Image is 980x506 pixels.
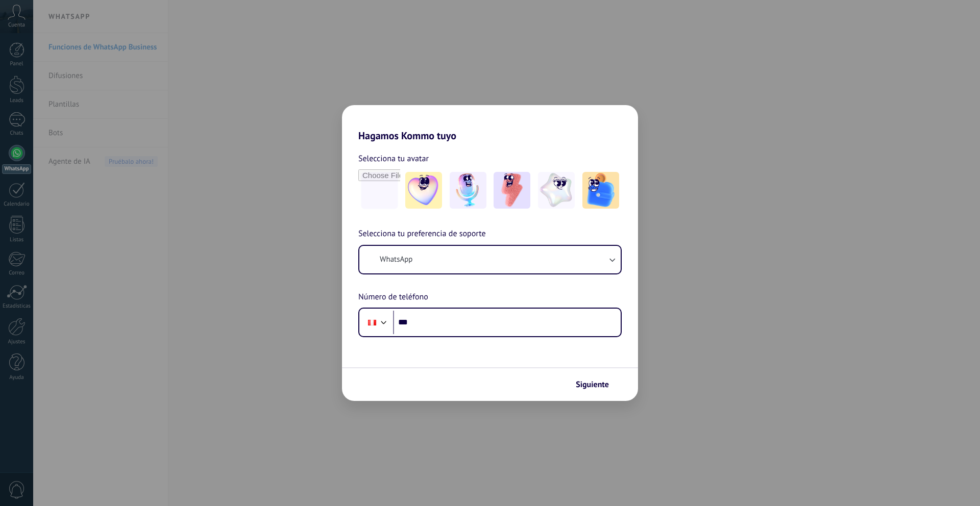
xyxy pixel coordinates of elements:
div: Peru: + 51 [362,312,382,333]
img: -2.jpeg [450,172,486,209]
span: Número de teléfono [358,291,428,304]
span: Selecciona tu avatar [358,152,429,165]
img: -3.jpeg [494,172,530,209]
span: Selecciona tu preferencia de soporte [358,227,486,241]
h2: Hagamos Kommo tuyo [342,105,638,142]
img: -1.jpeg [405,172,442,209]
button: Siguiente [571,376,623,393]
img: -5.jpeg [582,172,619,209]
span: WhatsApp [380,255,412,265]
img: -4.jpeg [538,172,575,209]
span: Siguiente [576,381,609,388]
button: WhatsApp [359,246,621,273]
